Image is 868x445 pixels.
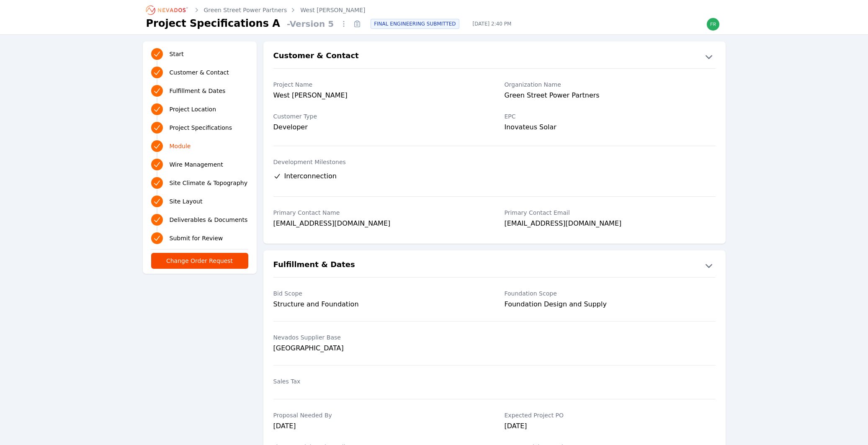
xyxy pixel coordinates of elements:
[466,21,518,27] span: [DATE] 2:40 PM
[273,80,484,89] label: Project Name
[146,3,366,17] nav: Breadcrumb
[505,80,716,89] label: Organization Name
[273,289,484,298] label: Bid Scope
[505,219,716,230] div: [EMAIL_ADDRESS][DOMAIN_NAME]
[505,208,716,217] label: Primary Contact Email
[273,122,484,132] div: Developer
[170,50,184,58] span: Start
[284,171,337,181] span: Interconnection
[170,160,223,169] span: Wire Management
[263,50,726,63] button: Customer & Contact
[505,421,716,433] div: [DATE]
[273,208,484,217] label: Primary Contact Name
[273,219,484,230] div: [EMAIL_ADDRESS][DOMAIN_NAME]
[273,377,484,386] label: Sales Tax
[505,411,716,419] label: Expected Project PO
[273,50,359,63] h2: Customer & Contact
[151,46,248,246] nav: Progress
[505,90,716,102] div: Green Street Power Partners
[371,19,459,29] div: FINAL ENGINEERING SUBMITTED
[273,333,484,342] label: Nevados Supplier Base
[170,216,248,224] span: Deliverables & Documents
[170,234,223,242] span: Submit for Review
[263,259,726,272] button: Fulfillment & Dates
[706,18,720,31] img: frida.manzo@nevados.solar
[505,299,716,309] div: Foundation Design and Supply
[273,259,355,272] h2: Fulfillment & Dates
[283,18,337,30] span: - Version 5
[151,253,248,269] button: Change Order Request
[204,6,287,14] a: Green Street Power Partners
[273,299,484,309] div: Structure and Foundation
[170,87,226,95] span: Fulfillment & Dates
[300,6,365,14] a: West [PERSON_NAME]
[273,421,484,433] div: [DATE]
[505,289,716,298] label: Foundation Scope
[170,123,232,132] span: Project Specifications
[170,105,216,113] span: Project Location
[273,112,484,121] label: Customer Type
[273,343,484,353] div: [GEOGRAPHIC_DATA]
[505,112,716,121] label: EPC
[170,197,203,206] span: Site Layout
[505,122,716,134] div: Inovateus Solar
[273,90,484,102] div: West [PERSON_NAME]
[170,179,247,187] span: Site Climate & Topography
[170,142,191,150] span: Module
[170,68,229,77] span: Customer & Contact
[273,158,716,166] label: Development Milestones
[273,411,484,419] label: Proposal Needed By
[146,17,280,30] h1: Project Specifications A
